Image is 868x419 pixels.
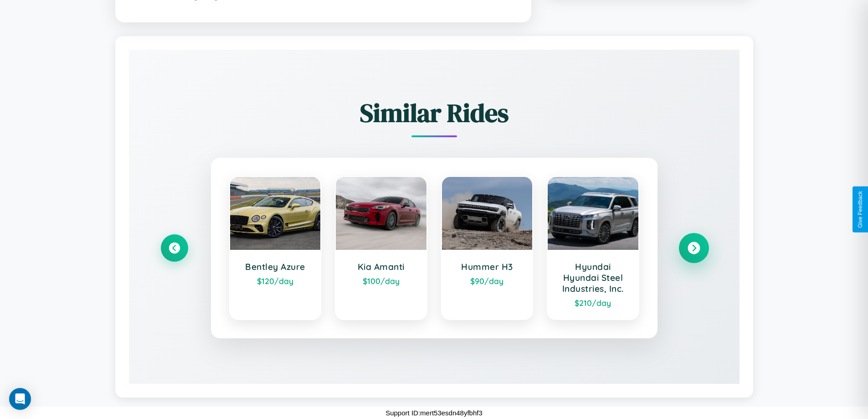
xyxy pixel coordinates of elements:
h3: Bentley Azure [239,261,312,272]
div: $ 100 /day [345,276,417,286]
h3: Kia Amanti [345,261,417,272]
a: Bentley Azure$120/day [229,176,322,320]
a: Kia Amanti$100/day [335,176,427,320]
a: Hummer H3$90/day [441,176,534,320]
a: Hyundai Hyundai Steel Industries, Inc.$210/day [547,176,639,320]
h3: Hummer H3 [451,261,524,272]
div: $ 210 /day [557,298,629,308]
div: $ 120 /day [239,276,312,286]
p: Support ID: mert53esdn48yfbhf3 [385,407,483,419]
div: Open Intercom Messenger [9,388,31,410]
div: Give Feedback [857,191,863,228]
div: $ 90 /day [451,276,524,286]
h3: Hyundai Hyundai Steel Industries, Inc. [557,261,629,294]
h2: Similar Rides [161,95,708,130]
